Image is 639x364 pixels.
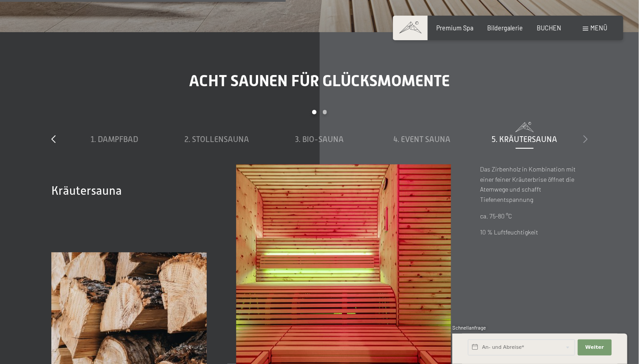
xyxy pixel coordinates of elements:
span: 5. Kräutersauna [492,135,557,144]
button: Weiter [578,339,612,356]
a: Premium Spa [436,24,473,32]
span: Weiter [585,344,604,351]
div: Carousel Pagination [63,110,576,122]
p: ca. 75-80 °C [480,211,588,222]
span: 1. Dampfbad [91,135,138,144]
span: Menü [591,24,608,32]
span: Acht Saunen für Glücksmomente [189,71,450,90]
p: 10 % Luftfeuchtigkeit [480,227,588,238]
span: 4. Event Sauna [393,135,451,144]
span: Kräutersauna [51,184,122,197]
span: Schnellanfrage [452,325,486,331]
div: Carousel Page 1 (Current Slide) [312,110,317,114]
a: Bildergalerie [487,24,523,32]
span: 2. Stollensauna [184,135,249,144]
div: Carousel Page 2 [323,110,327,114]
span: 3. Bio-Sauna [295,135,344,144]
a: BUCHEN [537,24,561,32]
p: Das Zirbenholz in Kombination mit einer feiner Kräuterbrise öffnet die Atemwege und schafft Tiefe... [480,164,588,205]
